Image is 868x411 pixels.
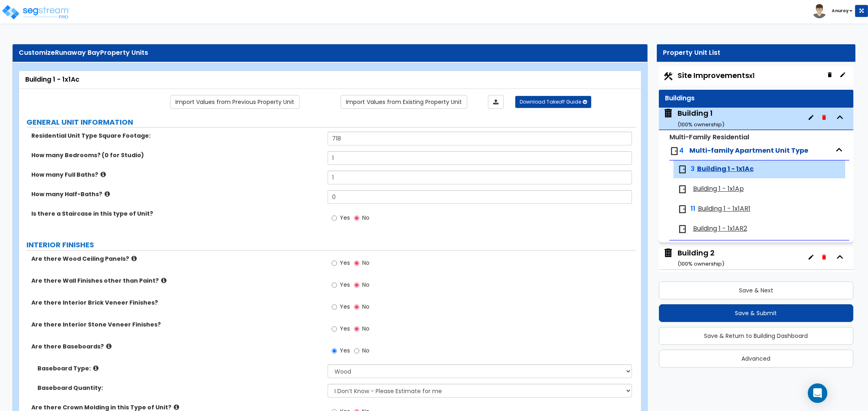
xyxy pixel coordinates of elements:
small: ( 100 % ownership) [678,260,724,268]
span: Runaway Bay [55,48,100,57]
input: No [354,346,359,355]
input: Yes [332,346,337,355]
label: Baseboard Quantity: [37,384,321,392]
span: Yes [340,259,350,267]
span: Building 2 [663,248,724,268]
div: Building 1 [678,108,724,129]
input: Yes [332,259,337,268]
span: No [362,303,370,311]
label: GENERAL UNIT INFORMATION [26,117,636,128]
small: ( 100 % ownership) [678,121,724,128]
input: Yes [332,214,337,223]
button: Save & Submit [659,304,853,322]
label: How many Half-Baths? [31,190,321,198]
span: Building 1 - 1x1Ap [693,184,744,194]
label: Are there Baseboards? [31,342,321,350]
label: How many Bedrooms? (0 for Studio) [31,151,321,159]
span: Building 1 - 1x1AR2 [693,224,747,234]
label: Is there a Staircase in this type of Unit? [31,210,321,218]
a: Import the dynamic attribute values from existing properties. [341,95,467,109]
input: No [354,259,359,268]
img: door.png [678,224,687,234]
img: building.svg [663,248,673,258]
i: click for more info! [105,191,110,197]
img: door.png [678,204,687,214]
label: Are there Wall Finishes other than Paint? [31,277,321,285]
span: Yes [340,303,350,311]
i: click for more info! [101,171,106,177]
input: Yes [332,281,337,290]
button: Advanced [659,350,853,368]
span: No [362,281,370,289]
span: No [362,346,370,355]
span: 4 [679,146,684,155]
span: Yes [340,214,350,222]
img: Construction.png [663,71,673,82]
span: No [362,214,370,222]
label: Are there Wood Ceiling Panels? [31,255,321,263]
span: No [362,324,370,333]
label: Residential Unit Type Square Footage: [31,132,321,140]
button: Save & Next [659,281,853,299]
i: click for more info! [93,365,98,371]
b: Anuroy [832,8,848,14]
img: door.png [669,146,679,156]
span: Building 1 - 1x1AR1 [698,204,750,214]
input: No [354,214,359,223]
input: No [354,303,359,311]
div: Building 2 [678,248,724,268]
button: Save & Return to Building Dashboard [659,327,853,345]
img: avatar.png [812,4,826,18]
span: Download Takeoff Guide [520,98,581,105]
span: 11 [691,204,695,214]
span: Yes [340,324,350,333]
i: click for more info! [161,277,166,283]
img: door.png [678,164,687,174]
small: Multi-Family Residential [669,132,749,142]
span: Yes [340,281,350,289]
input: Yes [332,324,337,333]
small: x1 [749,71,754,80]
div: Open Intercom Messenger [808,383,827,403]
div: Property Unit List [663,48,849,58]
i: click for more info! [174,404,179,410]
span: Building 1 - 1x1Ac [697,164,754,174]
span: Site Improvements [678,70,754,80]
button: Download Takeoff Guide [515,96,591,108]
label: How many Full Baths? [31,171,321,179]
span: 3 [691,164,695,174]
img: building.svg [663,108,673,119]
div: Buildings [665,94,847,103]
div: Building 1 - 1x1Ac [25,75,635,84]
div: Customize Property Units [19,48,641,58]
span: Multi-family Apartment Unit Type [689,146,808,155]
input: Yes [332,303,337,311]
a: Import the dynamic attribute values from previous properties. [170,95,300,109]
img: door.png [678,184,687,194]
img: logo_pro_r.png [1,4,70,20]
span: No [362,259,370,267]
input: No [354,281,359,290]
span: Yes [340,346,350,355]
label: Are there Interior Stone Veneer Finishes? [31,320,321,329]
input: No [354,324,359,333]
i: click for more info! [106,343,112,349]
label: INTERIOR FINISHES [26,240,636,250]
span: Building 1 [663,108,724,129]
label: Baseboard Type: [37,364,321,372]
label: Are there Interior Brick Veneer Finishes? [31,299,321,307]
i: click for more info! [131,255,137,262]
a: Import the dynamic attributes value through Excel sheet [488,95,504,109]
